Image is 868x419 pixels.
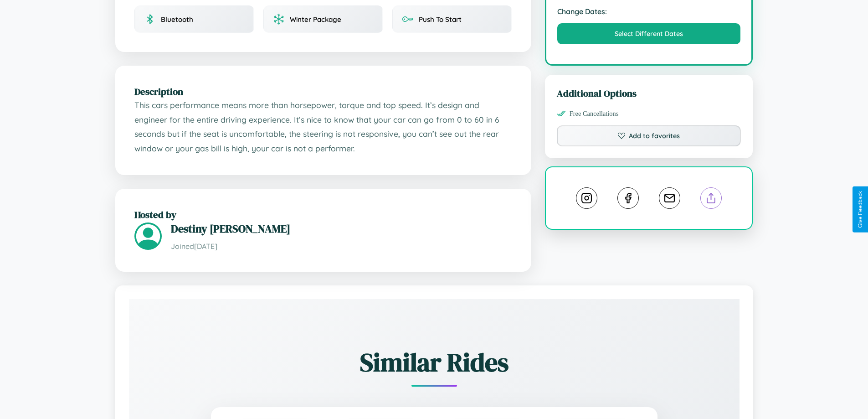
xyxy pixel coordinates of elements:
span: Bluetooth [161,15,193,24]
button: Select Different Dates [557,23,741,44]
p: Joined [DATE] [171,240,512,253]
span: Push To Start [419,15,462,24]
h3: Destiny [PERSON_NAME] [171,221,512,236]
strong: Change Dates: [557,7,741,16]
h2: Similar Rides [161,345,708,380]
h3: Additional Options [557,87,741,100]
h2: Description [134,85,512,98]
p: This cars performance means more than horsepower, torque and top speed. It’s design and engineer ... [134,98,512,156]
span: Winter Package [290,15,341,24]
h2: Hosted by [134,208,512,221]
button: Add to favorites [557,125,741,146]
span: Free Cancellations [570,110,619,118]
div: Give Feedback [857,191,863,228]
